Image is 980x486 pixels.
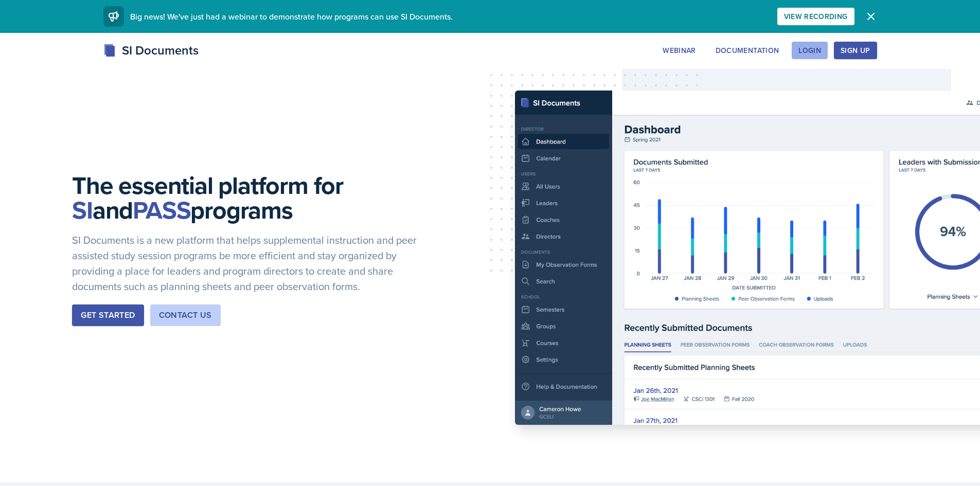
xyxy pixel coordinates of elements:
div: Contact Us [159,309,212,321]
div: View Recording [784,12,848,21]
button: Sign Up [834,42,877,59]
button: Login [792,42,828,59]
button: Documentation [709,42,786,59]
div: Login [798,46,821,55]
div: Documentation [716,46,779,55]
div: Sign Up [841,46,870,55]
div: SI Documents [103,41,199,60]
button: Get Started [72,304,144,326]
div: Webinar [663,46,696,55]
button: Webinar [656,42,702,59]
div: Get Started [81,309,135,321]
button: View Recording [777,8,854,25]
span: Big news! We've just had a webinar to demonstrate how programs can use SI Documents. [130,11,453,22]
button: Contact Us [150,304,221,326]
